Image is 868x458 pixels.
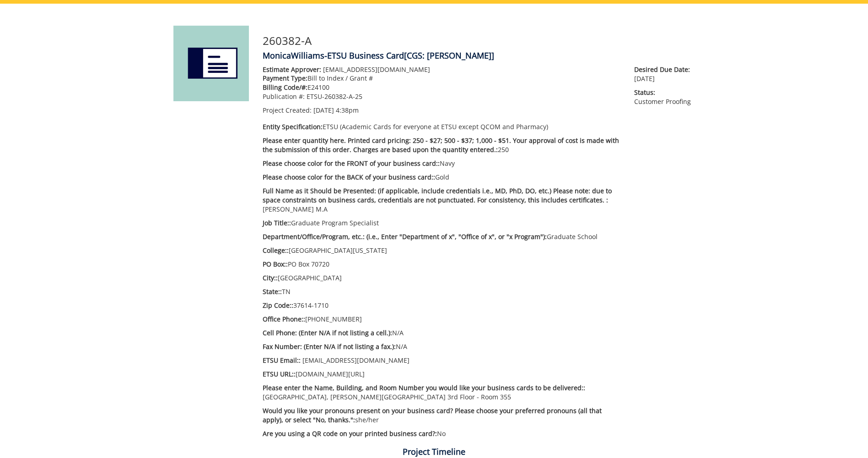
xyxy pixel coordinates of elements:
[263,370,296,378] span: ETSU URL::
[263,83,621,92] p: E24100
[263,315,305,323] span: Office Phone::
[263,328,392,337] span: Cell Phone: (Enter N/A if not listing a cell.):
[263,246,289,255] span: College::
[263,173,435,181] span: Please choose color for the BACK of your business card::
[263,342,396,351] span: Fax Number: (Enter N/A if not listing a fax.):
[263,65,321,74] span: Estimate Approver:
[263,260,288,268] span: PO Box::
[167,447,702,457] h4: Project Timeline
[263,273,621,283] p: [GEOGRAPHIC_DATA]
[263,356,301,365] span: ETSU Email::
[263,301,293,310] span: Zip Code::
[263,74,621,83] p: Bill to Index / Grant #
[263,328,621,338] p: N/A
[263,92,305,101] span: Publication #:
[263,406,621,425] p: she/her
[263,383,585,392] span: Please enter the Name, Building, and Room Number you would like your business cards to be deliver...
[634,88,695,106] p: Customer Proofing
[263,186,612,204] span: Full Name as it Should be Presented: (if applicable, include credentials i.e., MD, PhD, DO, etc.)...
[263,122,323,131] span: Entity Specification:
[173,26,249,101] img: Product featured image
[263,159,621,168] p: Navy
[634,65,695,83] p: [DATE]
[263,301,621,310] p: 37614-1710
[404,50,494,61] span: [CGS: [PERSON_NAME]]
[263,186,621,214] p: [PERSON_NAME] M.A
[263,35,695,47] h3: 260382-A
[263,383,621,402] p: [GEOGRAPHIC_DATA], [PERSON_NAME][GEOGRAPHIC_DATA] 3rd Floor - Room 355
[263,429,621,438] p: No
[263,356,621,365] p: [EMAIL_ADDRESS][DOMAIN_NAME]
[263,406,602,424] span: Would you like your pronouns present on your business card? Please choose your preferred pronouns...
[263,159,440,168] span: Please choose color for the FRONT of your business card::
[263,74,307,82] span: Payment Type:
[263,260,621,269] p: PO Box 70720
[263,136,621,154] p: 250
[263,232,547,241] span: Department/Office/Program, etc.: (i.e., Enter "Department of x", "Office of x", or "x Program"):
[263,370,621,379] p: [DOMAIN_NAME][URL]
[263,246,621,255] p: [GEOGRAPHIC_DATA][US_STATE]
[263,65,621,74] p: [EMAIL_ADDRESS][DOMAIN_NAME]
[263,342,621,351] p: N/A
[263,106,312,114] span: Project Created:
[263,273,278,282] span: City::
[263,218,291,227] span: Job Title::
[634,65,695,74] span: Desired Due Date:
[313,106,359,114] span: [DATE] 4:38pm
[263,287,621,296] p: TN
[307,92,362,101] span: ETSU-260382-A-25
[263,315,621,324] p: [PHONE_NUMBER]
[263,173,621,182] p: Gold
[263,51,695,60] h4: MonicaWilliams-ETSU Business Card
[263,218,621,228] p: Graduate Program Specialist
[263,232,621,241] p: Graduate School
[263,429,437,438] span: Are you using a QR code on your printed business card?:
[634,88,695,97] span: Status:
[263,83,307,92] span: Billing Code/#:
[263,287,282,296] span: State::
[263,122,621,131] p: ETSU (Academic Cards for everyone at ETSU except QCOM and Pharmacy)
[263,136,619,154] span: Please enter quantity here. Printed card pricing: 250 - $27; 500 - $37; 1,000 - $51. Your approva...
